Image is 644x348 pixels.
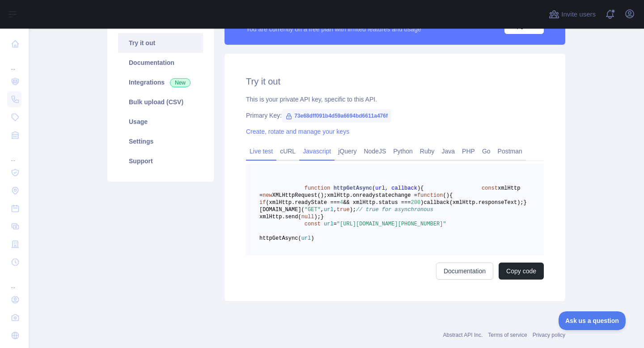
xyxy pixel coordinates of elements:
[305,185,330,191] span: function
[276,144,299,158] a: cURL
[360,144,390,158] a: NodeJS
[118,132,203,151] a: Settings
[390,144,416,158] a: Python
[118,112,203,132] a: Usage
[372,185,375,191] span: (
[334,207,337,213] span: ,
[272,192,327,199] span: XMLHttpRequest();
[479,144,494,158] a: Go
[458,144,479,158] a: PHP
[246,75,544,88] h2: Try it out
[417,192,443,199] span: function
[424,199,523,206] span: callback(xmlHttp.responseText);
[118,33,203,53] a: Try it out
[375,185,417,191] span: url, callback
[263,192,272,199] span: new
[246,128,349,135] a: Create, rotate and manage your keys
[301,214,314,220] span: null
[259,214,301,220] span: xmlHttp.send(
[118,72,203,92] a: Integrations New
[246,25,421,34] div: You are currently on a free plan with limited features and usage
[547,7,597,21] button: Invite users
[7,54,21,72] div: ...
[7,272,21,290] div: ...
[420,199,424,206] span: )
[334,221,337,227] span: =
[340,199,343,206] span: 4
[305,207,321,213] span: "GET"
[524,199,527,206] span: }
[446,192,449,199] span: )
[305,221,321,227] span: const
[118,151,203,171] a: Support
[259,235,301,242] span: httpGetAsync(
[311,235,314,242] span: )
[482,185,498,191] span: const
[436,263,493,280] a: Documentation
[356,207,433,213] span: // true for asynchronous
[559,311,626,330] iframe: Toggle Customer Support
[337,207,350,213] span: true
[417,185,420,191] span: )
[335,144,360,158] a: jQuery
[416,144,438,158] a: Ruby
[561,9,596,20] span: Invite users
[533,332,565,338] a: Privacy policy
[321,207,324,213] span: ,
[299,144,335,158] a: Javascript
[118,53,203,72] a: Documentation
[499,263,544,280] button: Copy code
[170,78,191,87] span: New
[118,92,203,112] a: Bulk upload (CSV)
[337,221,446,227] span: "[URL][DOMAIN_NAME][PHONE_NUMBER]"
[259,207,305,213] span: [DOMAIN_NAME](
[301,235,311,242] span: url
[420,185,424,191] span: {
[438,144,459,158] a: Java
[334,185,372,191] span: httpGetAsync
[350,207,356,213] span: );
[443,192,446,199] span: (
[266,199,340,206] span: (xmlHttp.readyState ===
[282,109,391,123] span: 73e68dff091b4d59a6694bd6611a476f
[246,95,544,104] div: This is your private API key, specific to this API.
[327,192,417,199] span: xmlHttp.onreadystatechange =
[324,207,334,213] span: url
[449,192,453,199] span: {
[259,199,266,206] span: if
[314,214,320,220] span: );
[246,111,544,120] div: Primary Key:
[324,221,334,227] span: url
[494,144,526,158] a: Postman
[321,214,324,220] span: }
[7,145,21,163] div: ...
[246,144,276,158] a: Live test
[488,332,527,338] a: Terms of service
[443,332,483,338] a: Abstract API Inc.
[411,199,420,206] span: 200
[343,199,411,206] span: && xmlHttp.status ===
